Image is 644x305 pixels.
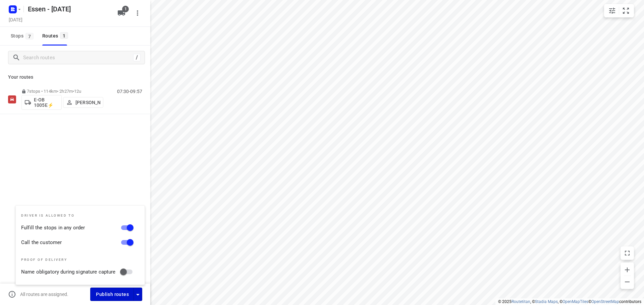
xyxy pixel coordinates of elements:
[8,74,142,81] p: Your routes
[96,290,129,299] span: Publish routes
[134,290,142,298] div: Driver app settings
[21,214,137,218] p: Driver is allowed to
[605,4,619,17] button: Map settings
[11,32,36,40] span: Stops
[60,32,68,39] span: 1
[20,292,68,297] p: All routes are assigned.
[25,33,34,40] span: 7
[117,89,142,94] p: 07:30-09:57
[131,6,144,20] button: More
[115,6,128,20] button: 1
[498,299,641,304] li: © 2025 , © , © © contributors
[604,4,634,17] div: small contained button group
[21,258,137,262] p: Proof of delivery
[63,97,103,108] button: [PERSON_NAME]
[21,89,103,94] p: 7 stops • 114km • 2h27m
[25,4,112,14] h5: Rename
[122,6,129,12] span: 1
[73,89,74,94] span: •
[591,299,619,304] a: OpenStreetMap
[21,239,62,246] label: Call the customer
[42,32,70,40] div: Routes
[34,97,59,108] p: E-OB 1005E⚡
[21,224,85,232] label: Fulfill the stops in any order
[562,299,588,304] a: OpenMapTiles
[6,16,25,23] h5: Project date
[535,299,558,304] a: Stadia Maps
[512,299,530,304] a: Routetitan
[133,54,141,61] div: /
[75,100,100,105] p: [PERSON_NAME]
[23,53,133,63] input: Search routes
[74,89,81,94] span: 12u
[21,268,116,276] label: Name obligatory during signature capture
[90,288,134,301] button: Publish routes
[619,4,633,17] button: Fit zoom
[21,95,62,110] button: E-OB 1005E⚡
